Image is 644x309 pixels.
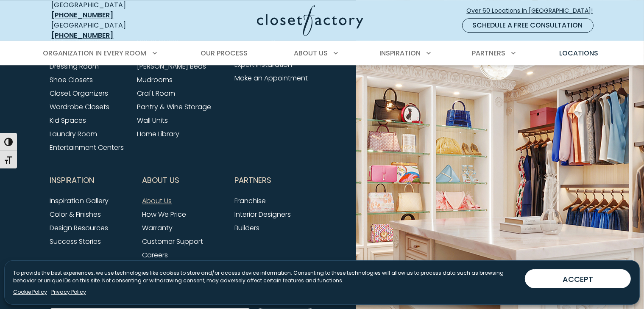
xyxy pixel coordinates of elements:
[52,30,114,40] a: [PHONE_NUMBER]
[50,61,99,71] a: Dressing Room
[50,75,93,85] a: Shoe Closets
[43,48,147,58] span: Organization in Every Room
[50,196,109,206] a: Inspiration Gallery
[50,88,109,98] a: Closet Organizers
[137,88,176,98] a: Craft Room
[466,3,600,18] a: Over 60 Locations in [GEOGRAPHIC_DATA]!
[142,196,172,206] a: About Us
[50,237,101,246] a: Success Stories
[472,48,505,58] span: Partners
[559,48,598,58] span: Locations
[142,170,225,191] button: Footer Subnav Button - About Us
[137,116,168,125] a: Wall Units
[50,116,86,125] a: Kid Spaces
[201,48,248,58] span: Our Process
[467,6,600,15] span: Over 60 Locations in [GEOGRAPHIC_DATA]!
[235,170,317,191] button: Footer Subnav Button - Partners
[235,223,260,233] a: Builders
[13,288,47,296] a: Cookie Policy
[294,48,328,58] span: About Us
[13,269,518,284] p: To provide the best experiences, we use technologies like cookies to store and/or access device i...
[257,5,363,36] img: Closet Factory Logo
[142,170,180,191] span: About Us
[51,288,86,296] a: Privacy Policy
[137,61,206,71] a: [PERSON_NAME] Beds
[50,170,132,191] button: Footer Subnav Button - Inspiration
[235,73,308,83] a: Make an Appointment
[137,102,212,112] a: Pantry & Wine Storage
[50,129,98,139] a: Laundry Room
[379,48,421,58] span: Inspiration
[142,223,173,233] a: Warranty
[462,18,594,33] a: Schedule a Free Consultation
[50,170,95,191] span: Inspiration
[235,210,291,219] a: Interior Designers
[52,20,175,41] div: [GEOGRAPHIC_DATA]
[50,102,110,112] a: Wardrobe Closets
[235,60,293,69] a: Expert Installation
[235,196,266,206] a: Franchise
[142,210,187,219] a: How We Price
[50,223,109,233] a: Design Resources
[525,269,631,288] button: ACCEPT
[50,210,101,219] a: Color & Finishes
[137,75,173,85] a: Mudrooms
[37,41,607,65] nav: Primary Menu
[52,10,114,20] a: [PHONE_NUMBER]
[142,237,204,246] a: Customer Support
[50,143,124,152] a: Entertainment Centers
[142,250,168,260] a: Careers
[137,129,180,139] a: Home Library
[235,170,272,191] span: Partners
